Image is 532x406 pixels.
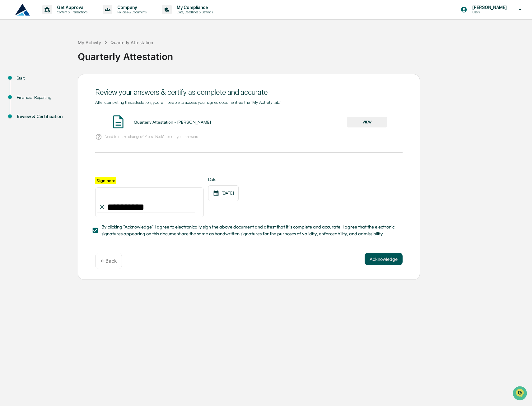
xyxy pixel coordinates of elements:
div: Start new chat [21,48,102,54]
p: Company [112,5,150,10]
p: Data, Deadlines & Settings [172,10,216,14]
div: Quarterly Attestation [78,46,529,62]
span: By clicking "Acknowledge" I agree to electronically sign the above document and attest that it is... [101,224,398,238]
span: Data Lookup [12,90,39,96]
span: Attestations [51,78,77,85]
label: Date [208,177,239,182]
div: 🖐️ [6,79,11,84]
p: Content & Transactions [52,10,91,14]
span: Preclearance [12,78,40,85]
label: Sign here [95,177,116,184]
button: Start new chat [106,49,113,57]
img: Document Icon [110,114,126,130]
div: 🔎 [6,91,11,96]
p: Get Approval [52,5,91,10]
p: Users [467,10,510,14]
p: How can we help? [6,13,113,23]
div: [DATE] [208,185,239,201]
p: Need to make changes? Press "Back" to edit your answers [105,134,198,139]
img: logo [15,4,30,16]
div: 🗄️ [45,79,50,84]
button: VIEW [347,117,387,127]
div: My Activity [78,40,101,45]
p: [PERSON_NAME] [467,5,510,10]
span: Pylon [62,105,75,110]
div: Review & Certification [17,113,68,120]
div: Quarterly Attestation [110,40,153,45]
div: We're available if you need us! [21,54,79,59]
span: After completing this attestation, you will be able to access your signed document via the "My Ac... [95,100,281,105]
div: Financial Reporting [17,94,68,101]
p: ← Back [100,258,117,264]
div: Quarterly Attestation - [PERSON_NAME] [134,120,211,125]
div: Start [17,75,68,81]
a: Powered byPylon [44,105,75,110]
iframe: Open customer support [512,385,529,402]
a: 🗄️Attestations [43,76,80,87]
p: My Compliance [172,5,216,10]
div: Review your answers & certify as complete and accurate [95,88,403,97]
button: Acknowledge [365,253,403,265]
a: 🖐️Preclearance [4,76,43,87]
p: Policies & Documents [112,10,150,14]
a: 🔎Data Lookup [4,88,42,99]
img: 1746055101610-c473b297-6a78-478c-a979-82029cc54cd1 [6,48,17,59]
